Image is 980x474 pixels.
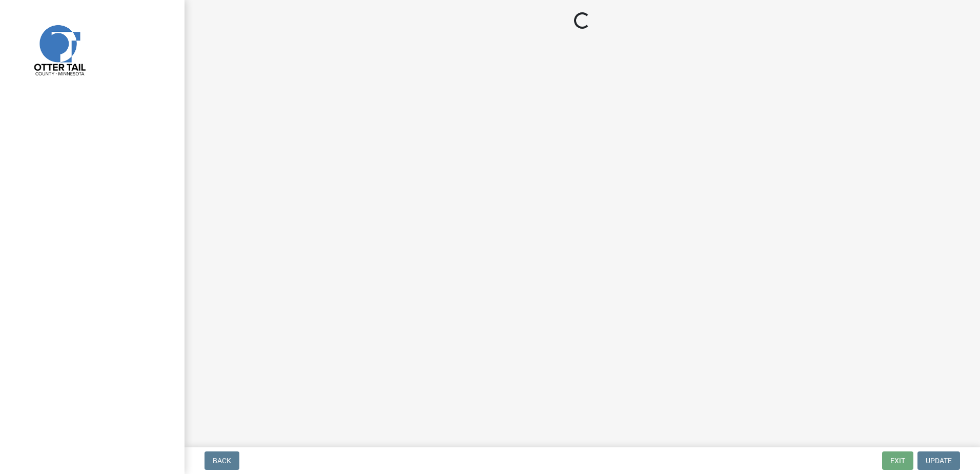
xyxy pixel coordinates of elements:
[205,451,239,470] button: Back
[926,457,952,465] span: Update
[882,451,913,470] button: Exit
[21,11,97,88] img: Otter Tail County, Minnesota
[917,451,960,470] button: Update
[213,457,231,465] span: Back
